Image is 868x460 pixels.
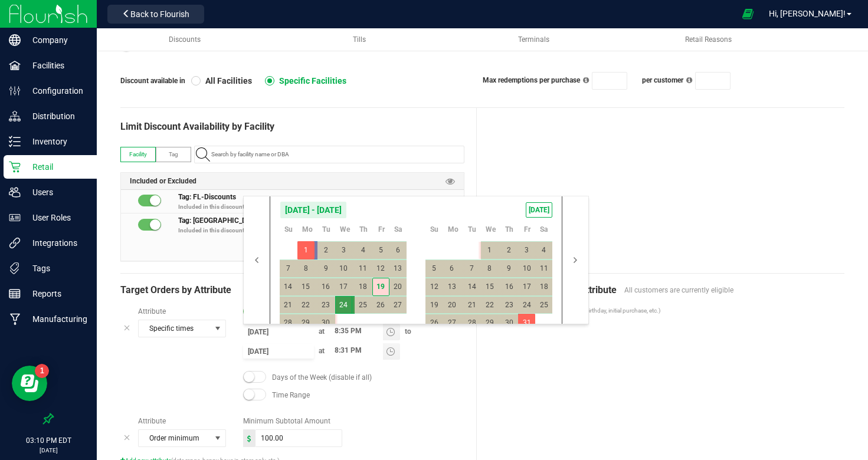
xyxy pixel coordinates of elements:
[5,446,91,455] p: [DATE]
[389,259,407,278] span: 13
[280,296,297,314] span: 21
[483,76,580,84] span: Max redemptions per purchase
[317,296,335,314] td: Tuesday, September 23, 2025
[42,413,54,425] label: Pin the sidebar to full width on large screens
[317,314,335,332] span: 30
[535,296,552,314] td: Saturday, October 25, 2025
[297,278,315,296] span: 15
[317,314,335,332] td: Tuesday, September 30, 2025
[481,314,500,332] td: Wednesday, October 29, 2025
[735,2,761,25] span: Open Ecommerce Menu
[389,278,407,296] td: Saturday, September 20, 2025
[463,314,481,332] td: Tuesday, October 28, 2025
[425,224,443,241] th: Su
[21,312,91,326] p: Manufacturing
[297,278,317,296] td: Monday, September 15, 2025
[314,347,329,355] span: at
[9,212,21,224] inline-svg: User Roles
[481,259,500,278] td: Wednesday, October 8, 2025
[9,161,21,173] inline-svg: Retail
[372,241,389,259] span: 5
[372,296,389,314] td: Friday, September 26, 2025
[463,259,481,278] td: Tuesday, October 7, 2025
[9,110,21,122] inline-svg: Distribution
[335,278,355,296] td: Wednesday, September 17, 2025
[317,259,335,278] td: Tuesday, September 9, 2025
[372,296,389,314] span: 26
[169,35,201,44] span: Discounts
[21,109,91,123] p: Distribution
[389,296,407,314] span: 27
[355,278,372,296] span: 18
[317,296,335,314] span: 23
[481,224,500,241] th: We
[178,202,464,211] p: Included in this discount
[21,84,91,98] p: Configuration
[335,296,352,314] span: 24
[518,241,535,259] span: 3
[481,241,498,259] span: 1
[201,75,252,86] span: All Facilities
[685,35,732,44] span: Retail Reasons
[280,314,297,332] td: Sunday, September 28, 2025
[12,366,47,401] iframe: Resource center
[355,241,372,259] td: Thursday, September 4, 2025
[9,186,21,198] inline-svg: Users
[535,296,552,314] span: 25
[446,176,455,187] span: Preview
[463,278,481,296] td: Tuesday, October 14, 2025
[21,211,91,225] p: User Roles
[443,278,463,296] td: Monday, October 13, 2025
[21,287,91,301] p: Reports
[518,259,535,278] span: 10
[178,191,236,201] span: Tag: FL-Discounts
[518,259,535,278] td: Friday, October 10, 2025
[317,241,335,259] td: Tuesday, September 2, 2025
[443,259,463,278] td: Monday, October 6, 2025
[624,285,833,295] span: All customers are currently eligible
[562,196,588,324] button: Navigate to next view
[297,224,317,241] th: Mo
[481,296,500,314] td: Wednesday, October 22, 2025
[21,134,91,149] p: Inventory
[481,314,498,332] span: 29
[518,314,535,332] span: 31
[372,224,389,241] th: Fr
[372,278,389,296] span: 19
[400,327,416,336] span: to
[526,202,552,218] span: [DATE]
[272,372,372,383] span: Days of the Week (disable if all)
[317,278,335,296] td: Tuesday, September 16, 2025
[425,296,443,314] td: Sunday, October 19, 2025
[481,278,500,296] td: Wednesday, October 15, 2025
[169,151,178,157] span: Tag
[389,241,407,259] span: 6
[280,296,297,314] td: Sunday, September 21, 2025
[518,296,535,314] span: 24
[5,435,91,446] p: 03:10 PM EDT
[335,259,352,278] span: 10
[443,259,460,278] span: 6
[21,236,91,250] p: Integrations
[9,237,21,249] inline-svg: Integrations
[518,35,549,44] span: Terminals
[9,262,21,274] inline-svg: Tags
[518,278,535,296] td: Friday, October 17, 2025
[500,241,517,259] span: 2
[500,278,517,296] span: 16
[353,35,366,44] span: Tills
[297,296,317,314] td: Monday, September 22, 2025
[329,324,383,339] input: Toggle time list
[443,314,463,332] td: Monday, October 27, 2025
[274,75,346,86] span: Specific Facilities
[355,296,372,314] td: Thursday, September 25, 2025
[120,75,191,86] span: Discount available in
[443,296,460,314] span: 20
[317,224,335,241] th: Tu
[425,259,443,278] span: 5
[481,278,498,296] span: 15
[372,278,389,296] td: Friday, September 19, 2025
[443,296,463,314] td: Monday, October 20, 2025
[120,120,464,134] div: Limit Discount Availability by Facility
